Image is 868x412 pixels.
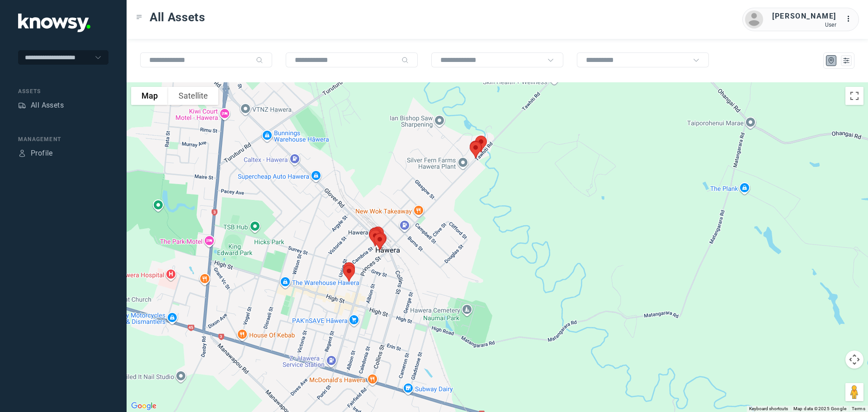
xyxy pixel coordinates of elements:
button: Show satellite imagery [168,87,218,105]
a: Terms (opens in new tab) [852,406,865,411]
span: All Assets [150,9,205,25]
div: Assets [18,87,108,95]
div: List [842,57,850,65]
tspan: ... [846,15,855,22]
button: Drag Pegman onto the map to open Street View [845,383,863,401]
div: Profile [18,149,26,157]
button: Show street map [131,87,168,105]
a: AssetsAll Assets [18,100,64,111]
button: Keyboard shortcuts [749,406,788,412]
div: [PERSON_NAME] [772,11,836,22]
img: Application Logo [18,14,90,32]
div: Search [401,57,409,64]
a: Open this area in Google Maps (opens a new window) [129,400,159,412]
div: User [772,22,836,28]
button: Map camera controls [845,350,863,369]
div: Toggle Menu [136,14,142,20]
div: : [845,14,856,26]
img: avatar.png [745,10,763,28]
div: : [845,14,856,24]
div: All Assets [31,100,64,111]
span: Map data ©2025 Google [793,406,846,411]
div: Search [256,57,263,64]
img: Google [129,400,159,412]
div: Assets [18,101,26,109]
div: Management [18,135,108,143]
div: Map [827,57,835,65]
button: Toggle fullscreen view [845,87,863,105]
div: Profile [31,148,53,159]
a: ProfileProfile [18,148,53,159]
